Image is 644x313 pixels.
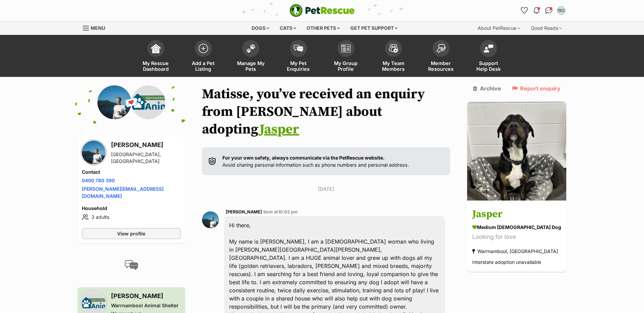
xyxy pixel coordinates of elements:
[83,21,110,34] a: Menu
[227,37,275,77] a: Manage My Pets
[247,21,274,35] div: Dogs
[275,37,322,77] a: My Pet Enquiries
[346,21,402,35] div: Get pet support
[436,44,446,53] img: member-resources-icon-8e73f808a243e03378d46382f2149f9095a855e16c252ad45f914b54edf8863c.svg
[82,228,181,239] a: View profile
[111,151,181,165] div: [GEOGRAPHIC_DATA], [GEOGRAPHIC_DATA]
[473,60,504,72] span: Support Help Desk
[472,247,558,256] div: Warrnambool, [GEOGRAPHIC_DATA]
[222,155,385,161] strong: For your own safety, always communicate via the PetRescue website.
[544,5,554,16] a: Conversations
[188,60,219,72] span: Add a Pet Listing
[519,5,530,16] a: Favourites
[472,207,561,222] h3: Jasper
[132,37,180,77] a: My Rescue Dashboard
[246,44,256,53] img: manage-my-pets-icon-02211641906a0b7f246fdf0571729dbe1e7629f14944591b6c1af311fb30b64b.svg
[389,44,398,53] img: team-members-icon-5396bd8760b3fe7c0b43da4ab00e1e3bb1a5d9ba89233759b79545d2d3fc5d0d.svg
[275,21,301,35] div: Cats
[202,185,450,192] p: [DATE]
[322,37,370,77] a: My Group Profile
[378,60,409,72] span: My Team Members
[519,5,567,16] ul: Account quick links
[283,60,314,72] span: My Pet Enquiries
[417,37,465,77] a: Member Resources
[180,37,227,77] a: Add a Pet Listing
[82,186,164,199] a: [PERSON_NAME][EMAIL_ADDRESS][DOMAIN_NAME]
[278,209,298,214] span: 10:02 pm
[294,45,303,52] img: pet-enquiries-icon-7e3ad2cf08bfb03b45e93fb7055b45f3efa6380592205ae92323e6603595dc1f.svg
[465,37,512,77] a: Support Help Desk
[545,7,552,14] img: chat-41dd97257d64d25036548639549fe6c8038ab92f7586957e7f3b1b290dea8141.svg
[556,5,567,16] button: My account
[141,60,171,72] span: My Rescue Dashboard
[531,5,542,16] button: Notifications
[82,169,181,175] h4: Contact
[111,140,181,150] h3: [PERSON_NAME]
[97,85,131,119] img: Olivia Cuff profile pic
[199,44,208,53] img: add-pet-listing-icon-0afa8454b4691262ce3f59096e99ab1cd57d4a30225e0717b998d2c9b9846f56.svg
[82,205,181,212] h4: Household
[124,95,139,110] span: 💌
[125,260,138,270] img: conversation-icon-4a6f8262b818ee0b60e3300018af0b2d0b884aa5de6e9bcb8d3d4eeb1a70a7c4.svg
[111,291,181,301] h3: [PERSON_NAME]
[467,102,566,201] img: Jasper
[484,44,493,53] img: help-desk-icon-fdf02630f3aa405de69fd3d07c3f3aa587a6932b1a1747fa1d2bba05be0121f9.svg
[426,60,456,72] span: Member Resources
[131,85,165,119] img: Warrnambool Animal Shelter profile pic
[472,259,541,265] span: Interstate adoption unavailable
[151,44,161,53] img: dashboard-icon-eb2f2d2d3e046f16d808141f083e7271f6b2e854fb5c12c21221c1fb7104beca.svg
[202,85,450,138] h1: Matisse, you’ve received an enquiry from [PERSON_NAME] about adopting
[263,209,298,214] span: Sent at
[526,21,567,35] div: Good Reads
[111,302,181,309] div: Warrnambool Animal Shelter
[222,154,409,169] p: Avoid sharing personal information such as phone numbers and personal address.
[259,121,299,138] a: Jasper
[226,209,262,214] span: [PERSON_NAME]
[82,213,181,221] li: 3 adults
[117,230,145,237] span: View profile
[534,7,539,14] img: notifications-46538b983faf8c2785f20acdc204bb7945ddae34d4c08c2a6579f10ce5e182be.svg
[341,44,351,53] img: group-profile-icon-3fa3cf56718a62981997c0bc7e787c4b2cf8bcc04b72c1350f741eb67cf2f40e.svg
[331,60,361,72] span: My Group Profile
[558,7,565,14] img: Matisse profile pic
[512,85,560,91] a: Report enquiry
[202,211,219,228] img: Olivia Cuff profile pic
[473,85,501,91] a: Archive
[82,178,115,183] a: 0400 780 390
[370,37,417,77] a: My Team Members
[473,21,525,35] div: About PetRescue
[290,4,355,17] a: PetRescue
[290,4,355,17] img: logo-e224e6f780fb5917bec1dbf3a21bbac754714ae5b6737aabdf751b685950b380.svg
[302,21,345,35] div: Other pets
[472,233,561,242] div: Looking for love
[236,60,266,72] span: Manage My Pets
[467,202,566,272] a: Jasper medium [DEMOGRAPHIC_DATA] Dog Looking for love Warrnambool, [GEOGRAPHIC_DATA] Interstate a...
[472,224,561,231] div: medium [DEMOGRAPHIC_DATA] Dog
[91,25,105,31] span: Menu
[82,141,106,164] img: Olivia Cuff profile pic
